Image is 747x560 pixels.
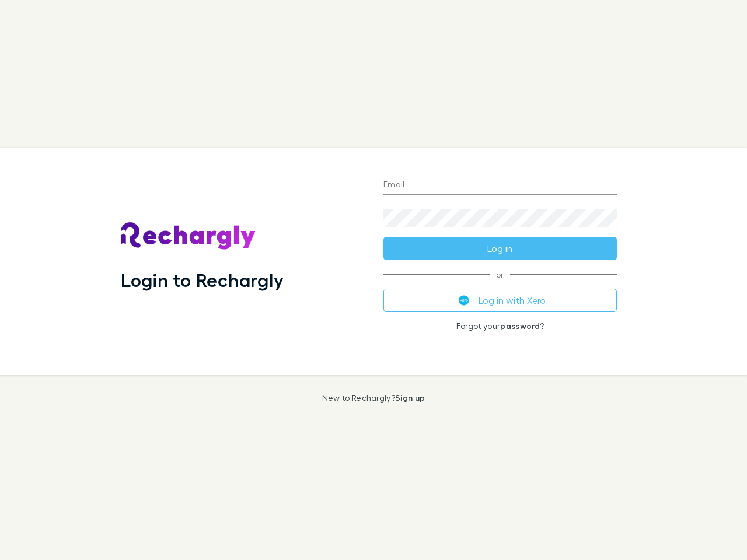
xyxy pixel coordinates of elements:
p: New to Rechargly? [322,393,425,402]
img: Rechargly's Logo [121,222,256,250]
button: Log in with Xero [383,289,617,312]
a: Sign up [395,393,425,402]
button: Log in [383,237,617,260]
p: Forgot your ? [383,321,617,331]
a: password [500,321,540,331]
h1: Login to Rechargly [121,269,284,291]
img: Xero's logo [459,295,469,306]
